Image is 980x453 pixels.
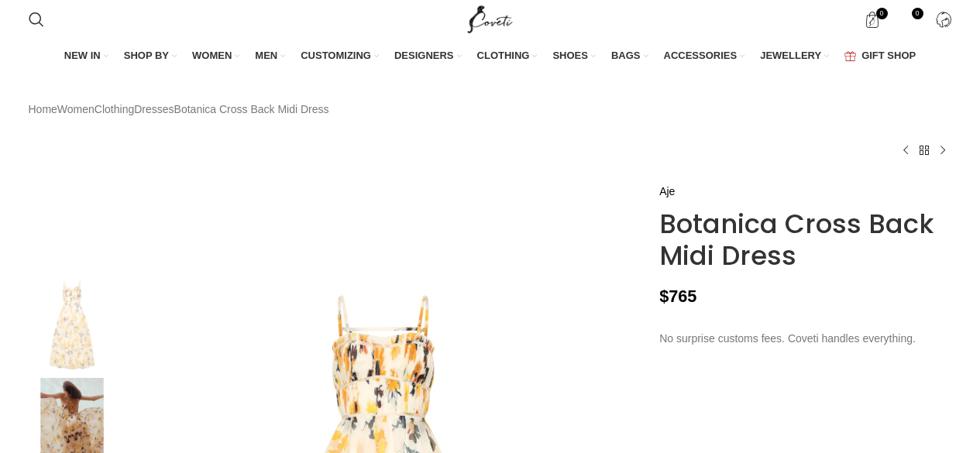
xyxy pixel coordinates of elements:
[124,40,177,73] a: SHOP BY
[95,101,134,118] a: Clothing
[844,51,856,61] img: GiftBag
[477,49,530,63] span: CLOTHING
[57,101,95,118] a: Women
[611,40,648,73] a: BAGS
[301,49,371,63] span: CUSTOMIZING
[29,101,329,118] nav: Breadcrumb
[934,141,952,160] a: Next product
[25,280,119,370] img: Aje Multicolour Dresses
[659,287,669,306] span: $
[664,40,745,73] a: ACCESSORIES
[760,40,829,73] a: JEWELLERY
[255,49,277,63] span: MEN
[912,8,923,19] span: 0
[255,40,285,73] a: MEN
[659,183,675,200] a: Aje
[21,4,52,35] a: Search
[301,40,379,73] a: CUSTOMIZING
[760,49,821,63] span: JEWELLERY
[124,49,169,63] span: SHOP BY
[552,49,588,63] span: SHOES
[861,49,916,63] span: GIFT SHOP
[192,40,239,73] a: WOMEN
[664,49,738,63] span: ACCESSORIES
[844,40,916,73] a: GIFT SHOP
[64,49,101,63] span: NEW IN
[659,287,696,306] bdi: 765
[659,208,951,272] h1: Botanica Cross Back Midi Dress
[659,330,951,347] p: No surprise customs fees. Coveti handles everything.
[611,49,641,63] span: BAGS
[892,4,924,35] a: 0
[892,4,924,35] div: My Wishlist
[857,4,889,35] a: 0
[64,40,108,73] a: NEW IN
[394,49,454,63] span: DESIGNERS
[394,40,462,73] a: DESIGNERS
[876,8,888,19] span: 0
[192,49,232,63] span: WOMEN
[29,101,57,118] a: Home
[552,40,596,73] a: SHOES
[464,12,516,25] a: Site logo
[21,40,960,73] div: Main navigation
[477,40,538,73] a: CLOTHING
[134,101,174,118] a: Dresses
[896,141,915,160] a: Previous product
[174,101,329,118] span: Botanica Cross Back Midi Dress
